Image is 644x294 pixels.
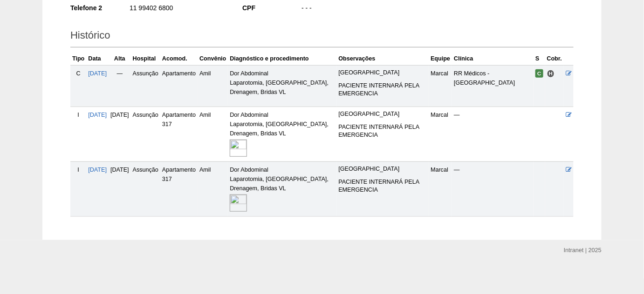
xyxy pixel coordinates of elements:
[160,65,198,107] td: Apartamento
[88,112,107,118] a: [DATE]
[535,69,543,78] span: Confirmada
[198,107,228,161] td: Amil
[452,65,534,107] td: RR Médicos - [GEOGRAPHIC_DATA]
[70,3,129,13] div: Telefone 2
[131,52,160,66] th: Hospital
[160,52,198,66] th: Acomod.
[338,110,427,118] p: [GEOGRAPHIC_DATA]
[86,52,109,66] th: Data
[70,52,86,66] th: Tipo
[110,167,129,173] span: [DATE]
[429,107,452,161] td: Marcal
[198,161,228,216] td: Amil
[429,52,452,66] th: Equipe
[547,70,555,78] span: Hospital
[110,112,129,118] span: [DATE]
[131,107,160,161] td: Assunção
[228,65,336,107] td: Dor Abdominal Laparotomia, [GEOGRAPHIC_DATA], Drenagem, Bridas VL
[429,65,452,107] td: Marcal
[338,178,427,194] p: PACIENTE INTERNARÁ PELA EMERGENCIA
[452,161,534,216] td: —
[198,52,228,66] th: Convênio
[545,52,564,66] th: Cobr.
[228,161,336,216] td: Dor Abdominal Laparotomia, [GEOGRAPHIC_DATA], Drenagem, Bridas VL
[131,65,160,107] td: Assunção
[534,52,545,66] th: S
[88,167,107,173] a: [DATE]
[242,3,301,13] div: CPF
[109,52,131,66] th: Alta
[129,3,230,15] div: 11 99402 6800
[452,52,534,66] th: Clínica
[160,107,198,161] td: Apartamento 317
[228,52,336,66] th: Diagnóstico e procedimento
[336,52,429,66] th: Observações
[338,82,427,98] p: PACIENTE INTERNARÁ PELA EMERGENCIA
[338,69,427,77] p: [GEOGRAPHIC_DATA]
[564,246,602,255] div: Intranet | 2025
[452,107,534,161] td: —
[70,26,574,47] h2: Histórico
[72,69,84,78] div: C
[301,3,402,15] div: - - -
[338,165,427,173] p: [GEOGRAPHIC_DATA]
[429,161,452,216] td: Marcal
[72,110,84,120] div: I
[338,123,427,139] p: PACIENTE INTERNARÁ PELA EMERGENCIA
[160,161,198,216] td: Apartamento 317
[131,161,160,216] td: Assunção
[88,70,107,77] a: [DATE]
[228,107,336,161] td: Dor Abdominal Laparotomia, [GEOGRAPHIC_DATA], Drenagem, Bridas VL
[109,65,131,107] td: —
[72,165,84,174] div: I
[198,65,228,107] td: Amil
